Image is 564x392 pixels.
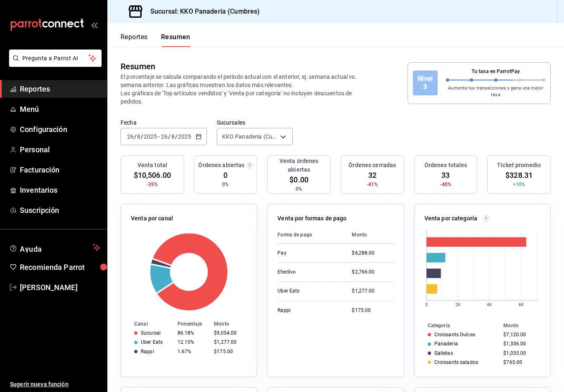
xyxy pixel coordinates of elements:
[178,339,208,345] div: 12.15%
[141,330,161,336] div: Sucursal
[289,174,308,185] span: $0.00
[222,181,229,188] span: 0%
[10,380,100,389] span: Sugerir nueva función
[277,226,345,244] th: Forma de pago
[20,144,100,155] span: Personal
[222,132,277,141] span: KKO Panaderia (Cumbres)
[277,307,339,314] div: Rappi
[425,302,428,307] text: 0
[352,269,393,276] div: $2,766.00
[352,307,393,314] div: $175.00
[121,73,372,106] p: El porcentaje se calcula comparando el período actual con el anterior, ej. semana actual vs. sema...
[352,288,393,295] div: $1,277.00
[503,341,537,347] div: $1,336.00
[446,68,545,75] p: Tu tasa en ParrotPay
[434,350,453,356] div: Galletas
[277,269,339,276] div: Efectivo
[9,50,102,67] button: Pregunta a Parrot AI
[134,170,171,181] span: $10,506.00
[296,185,302,193] span: 0%
[178,349,208,354] div: 1.67%
[223,170,227,181] span: 0
[503,332,537,338] div: $7,120.00
[500,321,550,330] th: Monto
[20,83,100,94] span: Reportes
[441,170,450,181] span: 33
[121,60,155,73] div: Resumen
[348,161,396,170] h3: Órdenes cerradas
[497,161,541,170] h3: Ticket promedio
[174,319,211,328] th: Porcentaje
[20,243,90,253] span: Ayuda
[446,85,545,99] p: Aumenta tus transacciones y gana una mejor tasa
[415,321,500,330] th: Categoría
[217,120,293,125] label: Sucursales
[503,350,537,356] div: $1,035.00
[147,181,158,188] span: -35%
[424,161,467,170] h3: Órdenes totales
[20,124,100,135] span: Configuración
[91,21,97,28] button: open_drawer_menu
[352,250,393,257] div: $6,288.00
[434,359,478,365] div: Croissants salados
[214,349,244,354] div: $175.00
[131,214,173,223] p: Venta por canal
[141,133,143,140] span: /
[178,330,208,336] div: 86.18%
[158,133,160,140] span: -
[6,60,102,68] a: Pregunta a Parrot AI
[434,332,475,338] div: Croissants Dulces
[121,33,148,47] button: Reportes
[161,133,168,140] input: --
[141,349,154,354] div: Rappi
[277,214,346,223] p: Venta por formas de pago
[440,181,452,188] span: -40%
[161,33,190,47] button: Resumen
[20,205,100,216] span: Suscripción
[434,341,458,347] div: Panaderia
[178,133,192,140] input: ----
[503,359,537,365] div: $765.00
[368,170,377,181] span: 32
[168,133,171,140] span: /
[20,164,100,175] span: Facturación
[277,250,339,257] div: Pay
[271,157,327,174] h3: Venta órdenes abiertas
[20,262,100,273] span: Recomienda Parrot
[141,339,163,345] div: Uber Eats
[487,302,492,307] text: 4K
[198,161,244,170] h3: Órdenes abiertas
[211,319,257,328] th: Monto
[127,133,134,140] input: --
[519,302,524,307] text: 6K
[214,339,244,345] div: $1,277.00
[367,181,378,188] span: -41%
[424,214,478,223] p: Venta por categoría
[20,282,100,293] span: [PERSON_NAME]
[20,184,100,196] span: Inventarios
[137,161,167,170] h3: Venta total
[171,133,175,140] input: --
[22,54,89,63] span: Pregunta a Parrot AI
[413,71,438,95] div: Nivel 3
[143,133,157,140] input: ----
[20,104,100,115] span: Menú
[214,330,244,336] div: $9,054.00
[134,133,137,140] span: /
[345,226,393,244] th: Monto
[144,7,260,17] h3: Sucursal: KKO Panaderia (Cumbres)
[121,33,190,47] div: navigation tabs
[277,288,339,295] div: Uber Eats
[175,133,178,140] span: /
[121,120,207,125] label: Fecha
[513,181,526,188] span: +10%
[505,170,533,181] span: $328.31
[121,319,174,328] th: Canal
[137,133,141,140] input: --
[455,302,461,307] text: 2K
